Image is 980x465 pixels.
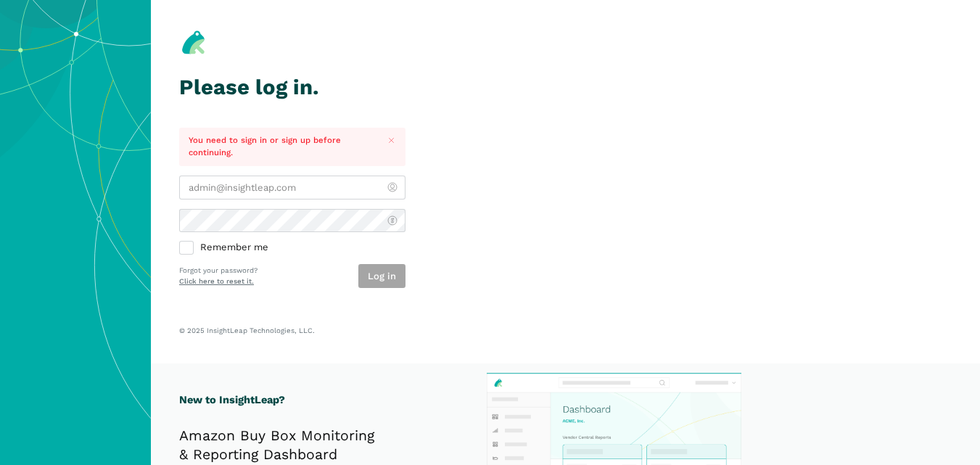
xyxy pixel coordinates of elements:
label: Remember me [179,242,405,255]
h1: New to InsightLeap? [179,392,556,408]
p: You need to sign in or sign up before continuing. [189,134,374,159]
h1: Please log in. [179,75,405,99]
a: Click here to reset it. [179,277,254,285]
p: Forgot your password? [179,266,258,276]
button: Close [383,132,400,149]
p: © 2025 InsightLeap Technologies, LLC. [179,326,952,335]
input: admin@insightleap.com [179,176,405,199]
